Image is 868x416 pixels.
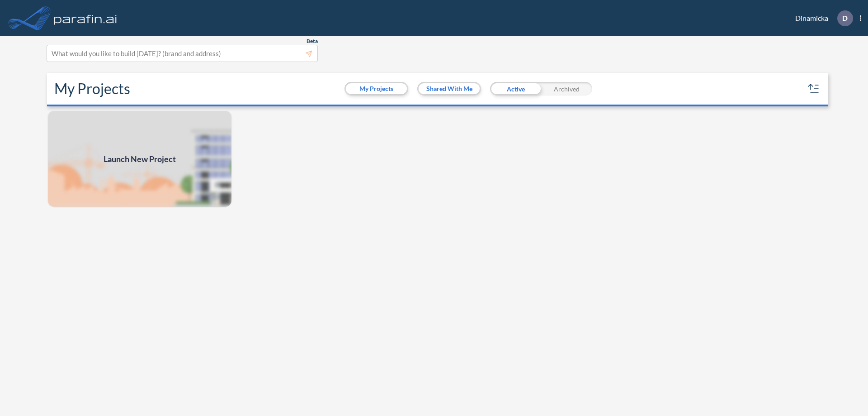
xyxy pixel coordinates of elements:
[54,80,130,97] h2: My Projects
[47,110,232,208] img: add
[541,82,592,96] div: Archived
[782,10,861,26] div: Dinamicka
[419,83,480,94] button: Shared With Me
[47,110,232,208] a: Launch New Project
[490,82,541,96] div: Active
[104,153,176,165] span: Launch New Project
[807,81,821,96] button: sort
[307,38,318,45] span: Beta
[346,83,407,94] button: My Projects
[52,9,119,27] img: logo
[842,14,848,22] p: D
